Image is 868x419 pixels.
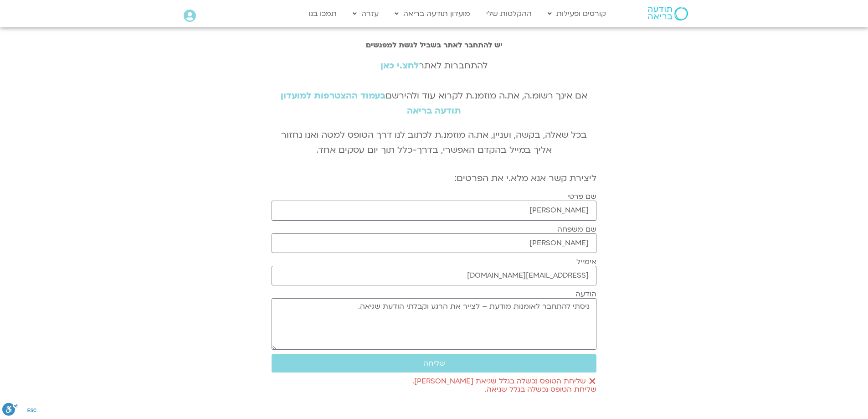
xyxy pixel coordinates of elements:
[272,201,596,220] input: שם פרטי
[482,5,536,22] a: ההקלטות שלי
[272,192,596,393] form: טופס חדש
[281,90,461,117] a: בעמוד ההצטרפות למועדון תודעה בריאה
[543,5,611,22] a: קורסים ופעילות
[272,41,596,49] h2: יש להתחבר לאתר בשביל לגשת למפגשים
[575,290,596,298] label: הודעה
[272,266,596,285] input: אימייל
[304,5,341,22] a: תמכו בנו
[648,7,688,21] img: תודעה בריאה
[272,354,596,372] button: שליחה
[272,128,596,158] p: בכל שאלה, בקשה, ועניין, את.ה מוזמנ.ת לכתוב לנו דרך הטופס למטה ואנו נחזור אליך במייל בהקדם האפשרי,...
[272,233,596,253] input: שם משפחה
[557,225,596,233] label: שם משפחה
[390,5,475,22] a: מועדון תודעה בריאה
[423,359,445,367] span: שליחה
[380,60,419,72] a: לחצ.י כאן
[272,377,596,394] div: שליחת הטופס נכשלה בגלל שגיאת [PERSON_NAME]. שליחת הטופס נכשלה בגלל שגיאה.
[567,192,596,201] label: שם פרטי
[272,298,596,350] textarea: ניסתי להתחבר לאומנות מודעת – לצייר את הרגע וקבלתי הודעת שגיאה.
[348,5,383,22] a: עזרה
[272,58,596,119] div: להתחברות לאתר אם אינך רשומ.ה, את.ה מוזמנ.ת לקרוא עוד ולהירשם
[272,173,596,183] h2: ליצירת קשר אנא מלא.י את הפרטים:
[576,258,596,266] label: אימייל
